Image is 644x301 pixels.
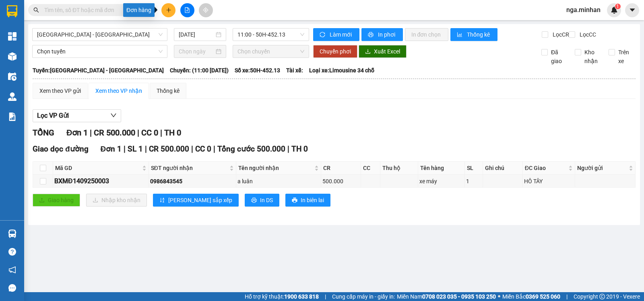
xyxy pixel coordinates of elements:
button: In đơn chọn [405,28,449,41]
button: printerIn biên lai [285,194,330,207]
button: printerIn DS [245,194,279,207]
span: CR 500.000 [94,128,135,137]
span: Xuất Excel [374,47,400,56]
button: caret-down [625,3,639,17]
span: 1 [616,4,619,9]
span: ĐC Giao [525,164,567,172]
sup: 1 [615,4,621,9]
span: notification [8,266,16,274]
div: Thống kê [157,86,180,95]
span: ⚪️ [498,295,500,298]
td: 0986843545 [149,175,236,188]
span: TH 0 [291,144,308,154]
img: warehouse-icon [8,229,17,238]
span: printer [292,197,297,204]
span: | [160,128,162,137]
span: nga.minhan [560,5,607,15]
span: Chọn chuyến [237,45,304,57]
span: | [145,144,147,154]
span: question-circle [8,248,16,256]
button: plus [161,3,175,17]
span: In phơi [378,30,396,39]
span: | [566,292,568,301]
div: Xem theo VP nhận [95,86,142,95]
span: search [33,7,39,13]
span: Đơn 1 [101,144,122,154]
input: Tìm tên, số ĐT hoặc mã đơn [44,6,139,14]
button: Lọc VP Gửi [33,109,121,122]
span: sync [320,32,326,38]
th: Ghi chú [483,162,522,175]
span: printer [251,197,257,204]
th: CC [361,162,380,175]
span: SL 1 [128,144,143,154]
button: printerIn phơi [361,28,403,41]
span: | [90,128,92,137]
span: Giao dọc đường [33,144,89,154]
td: a luân [236,175,322,188]
button: file-add [180,3,194,17]
span: | [287,144,289,154]
span: In DS [260,196,273,205]
span: Tên người nhận [238,164,313,172]
button: aim [199,3,213,17]
img: icon-new-feature [611,6,618,14]
span: Miền Nam [397,292,496,301]
span: | [124,144,126,154]
span: Lọc CR [549,30,570,39]
span: Làm mới [330,30,353,39]
span: Chuyến: (11:00 [DATE]) [170,66,229,75]
img: warehouse-icon [8,52,17,61]
input: 14/09/2025 [179,30,215,39]
span: In biên lai [301,196,324,205]
span: aim [203,7,208,13]
span: copyright [599,294,605,299]
img: warehouse-icon [8,72,17,81]
span: SĐT người nhận [151,164,228,172]
th: CR [321,162,361,175]
div: HÔ TÂY [524,177,574,186]
button: syncLàm mới [313,28,359,41]
span: Mã GD [55,164,140,172]
span: Số xe: 50H-452.13 [235,66,280,75]
span: Chọn tuyến [37,45,163,57]
div: Xem theo VP gửi [39,86,81,95]
span: Sài Gòn - Đắk Nông [37,29,163,41]
button: uploadGiao hàng [33,194,80,207]
span: Cung cấp máy in - giấy in: [332,292,395,301]
img: logo-vxr [7,5,17,17]
span: Hỗ trợ kỹ thuật: [245,292,319,301]
th: Tên hàng [418,162,465,175]
span: download [365,49,371,55]
span: Loại xe: Limousine 34 chỗ [309,66,374,75]
span: Kho nhận [581,48,602,66]
div: a luân [237,177,320,186]
span: Lọc CC [576,30,597,39]
span: sort-ascending [159,197,165,204]
span: Đã giao [548,48,569,66]
span: message [8,284,16,292]
div: 0986843545 [150,177,235,186]
span: Miền Bắc [502,292,560,301]
div: 1 [466,177,481,186]
span: CC 0 [141,128,158,137]
strong: 1900 633 818 [284,293,319,300]
th: Thu hộ [380,162,418,175]
strong: 0369 525 060 [526,293,560,300]
input: Chọn ngày [179,47,215,56]
span: CR 500.000 [149,144,189,154]
span: TH 0 [164,128,181,137]
b: Tuyến: [GEOGRAPHIC_DATA] - [GEOGRAPHIC_DATA] [33,67,164,74]
span: plus [166,7,171,13]
span: | [137,128,139,137]
span: printer [368,32,375,38]
div: xe máy [419,177,464,186]
th: SL [465,162,483,175]
strong: 0708 023 035 - 0935 103 250 [422,293,496,300]
button: downloadNhập kho nhận [86,194,147,207]
span: caret-down [629,6,636,14]
img: solution-icon [8,113,17,121]
div: BXMĐ1409250003 [54,176,147,186]
span: | [213,144,215,154]
span: Lọc VP Gửi [37,111,69,121]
